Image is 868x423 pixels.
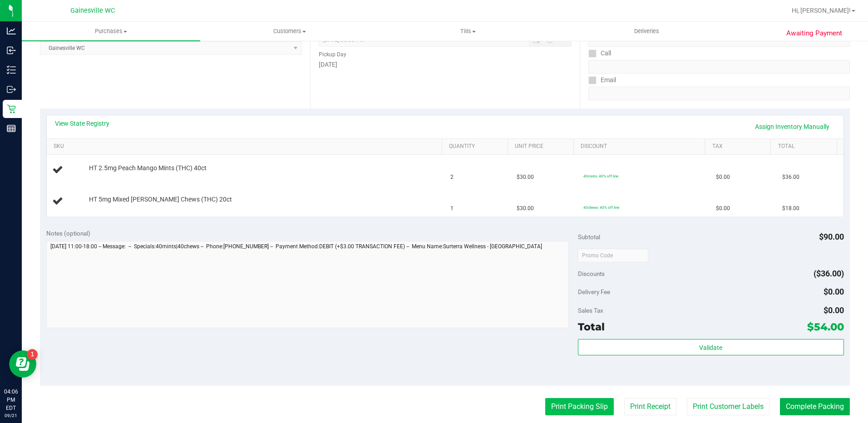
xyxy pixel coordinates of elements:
[55,119,109,128] a: View State Registry
[517,204,534,213] span: $30.00
[450,204,454,213] span: 1
[578,233,600,241] span: Subtotal
[588,60,850,74] input: Format: (999) 999-9999
[7,124,16,133] inline-svg: Reports
[782,173,799,182] span: $36.00
[824,287,844,296] span: $0.00
[588,74,616,87] label: Email
[557,22,736,41] a: Deliveries
[379,22,557,41] a: Tills
[515,143,570,150] a: Unit Price
[583,174,618,178] span: 40mints: 40% off line
[588,47,611,60] label: Call
[54,143,438,150] a: SKU
[22,27,200,35] span: Purchases
[819,232,844,241] span: $90.00
[807,320,844,333] span: $54.00
[687,398,769,415] button: Print Customer Labels
[778,143,833,150] a: Total
[712,143,767,150] a: Tax
[9,350,36,378] iframe: Resource center
[578,288,610,295] span: Delivery Fee
[780,398,850,415] button: Complete Packing
[46,230,90,237] span: Notes (optional)
[7,46,16,55] inline-svg: Inbound
[545,398,614,415] button: Print Packing Slip
[716,173,730,182] span: $0.00
[581,143,701,150] a: Discount
[792,7,851,14] span: Hi, [PERSON_NAME]!
[449,143,504,150] a: Quantity
[699,344,722,351] span: Validate
[716,204,730,213] span: $0.00
[578,249,648,262] input: Promo Code
[578,266,605,282] span: Discounts
[70,7,115,15] span: Gainesville WC
[201,27,378,35] span: Customers
[583,205,619,210] span: 40chews: 40% off line
[7,26,16,35] inline-svg: Analytics
[7,65,16,74] inline-svg: Inventory
[89,195,232,204] span: HT 5mg Mixed [PERSON_NAME] Chews (THC) 20ct
[200,22,379,41] a: Customers
[22,22,200,41] a: Purchases
[517,173,534,182] span: $30.00
[27,349,38,360] iframe: Resource center unread badge
[824,305,844,315] span: $0.00
[380,27,557,35] span: Tills
[782,204,799,213] span: $18.00
[578,339,844,355] button: Validate
[319,50,346,59] label: Pickup Day
[578,307,603,314] span: Sales Tax
[4,412,18,419] p: 09/21
[749,119,835,134] a: Assign Inventory Manually
[624,398,676,415] button: Print Receipt
[578,320,605,333] span: Total
[319,60,572,69] div: [DATE]
[786,28,842,39] span: Awaiting Payment
[814,269,844,278] span: ($36.00)
[622,27,671,35] span: Deliveries
[4,388,18,412] p: 04:06 PM EDT
[7,85,16,94] inline-svg: Outbound
[450,173,454,182] span: 2
[7,104,16,113] inline-svg: Retail
[89,164,207,172] span: HT 2.5mg Peach Mango Mints (THC) 40ct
